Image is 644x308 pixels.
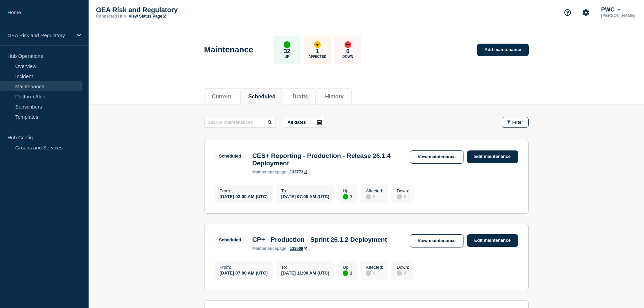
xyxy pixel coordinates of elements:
div: 0 [366,193,383,199]
p: To : [281,188,329,193]
a: View maintenance [410,150,463,164]
p: To : [281,265,329,270]
div: [DATE] 07:00 AM (UTC) [220,270,268,276]
p: 0 [346,48,349,55]
div: down [344,41,351,48]
button: History [325,94,343,100]
p: All dates [288,120,306,125]
p: GEA Risk and Regulatory [7,32,72,38]
div: up [284,41,290,48]
div: 1 [343,193,352,199]
p: [PERSON_NAME] [600,13,637,18]
p: page [252,246,286,251]
p: Up : [343,188,352,193]
p: Down : [397,265,409,270]
p: Connected Hub [96,14,126,19]
div: [DATE] 11:00 AM (UTC) [281,270,329,276]
span: Filter [512,120,523,125]
p: GEA Risk and Regulatory [96,6,231,14]
div: affected [314,41,321,48]
h1: Maintenance [204,45,253,54]
span: maintenance [252,170,277,174]
div: disabled [397,194,402,199]
p: 1 [316,48,319,55]
div: disabled [397,270,402,276]
div: up [343,194,348,199]
button: Support [560,5,575,20]
p: Down [342,55,353,58]
a: Add maintenance [477,44,528,56]
a: Edit maintenance [467,150,518,163]
p: Affected : [366,265,383,270]
div: Scheduled [219,153,241,159]
button: Current [212,94,232,100]
div: 0 [397,270,409,276]
div: Scheduled [219,237,241,242]
button: Account settings [579,5,593,20]
div: disabled [366,270,371,276]
a: Edit maintenance [467,234,518,247]
p: Up [285,55,289,58]
div: 0 [397,193,409,199]
a: 133609 [290,246,307,251]
h3: CES+ Reporting - Production - Release 26.1.4 Deployment [252,152,403,167]
div: 1 [343,270,352,276]
div: disabled [366,194,371,199]
div: [DATE] 02:00 AM (UTC) [220,193,268,199]
p: Affected [308,55,326,58]
p: Down : [397,188,409,193]
div: up [343,270,348,276]
button: All dates [284,117,326,128]
a: View Status Page [129,14,166,19]
p: From : [220,265,268,270]
div: [DATE] 07:00 AM (UTC) [281,193,329,199]
div: 0 [366,270,383,276]
button: Filter [502,117,529,128]
h3: CP+ - Production - Sprint 26.1.2 Deployment [252,236,387,243]
p: page [252,170,286,174]
a: 133773 [290,170,307,174]
p: 32 [284,48,290,55]
p: From : [220,188,268,193]
span: maintenance [252,246,277,251]
p: Affected : [366,188,383,193]
a: View maintenance [410,234,463,247]
p: Up : [343,265,352,270]
input: Search maintenances [204,117,276,128]
button: Drafts [292,94,308,100]
button: Scheduled [248,94,276,100]
button: PWC [600,6,622,13]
